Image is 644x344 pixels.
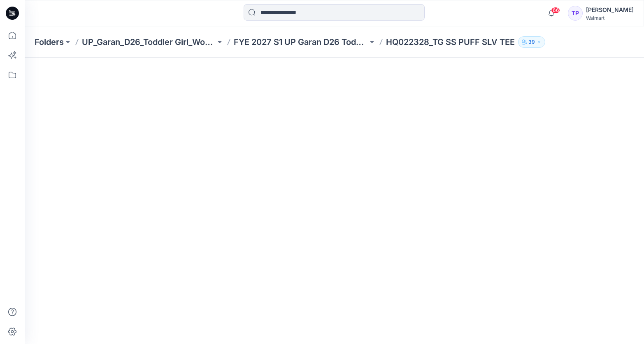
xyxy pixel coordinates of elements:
a: FYE 2027 S1 UP Garan D26 Toddler Girl Wonder Nation [234,36,367,48]
iframe: edit-style [25,58,644,344]
p: 39 [528,37,535,47]
a: UP_Garan_D26_Toddler Girl_Wonder_Nation [82,36,216,48]
div: [PERSON_NAME] [586,5,634,15]
div: Walmart [586,15,634,21]
div: TP [568,6,583,21]
span: 66 [551,7,560,14]
button: 39 [518,36,545,48]
p: HQ022328_TG SS PUFF SLV TEE [386,36,515,48]
a: Folders [35,36,64,48]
